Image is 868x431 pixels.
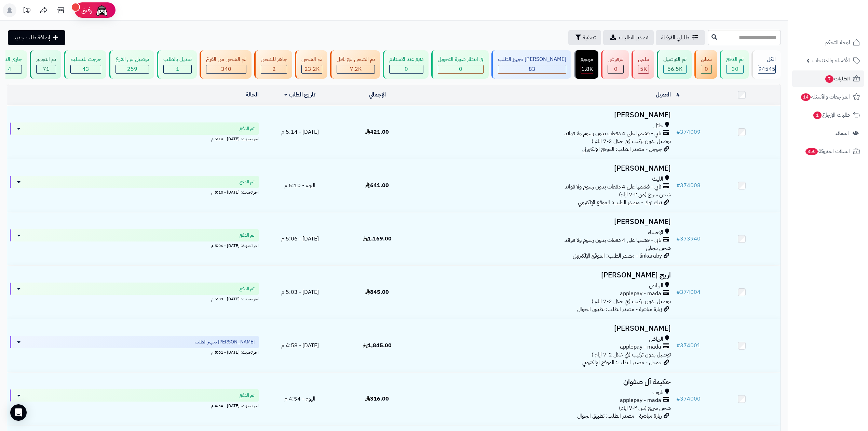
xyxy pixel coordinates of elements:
[430,50,490,79] a: في انتظار صورة التحويل 0
[419,378,671,386] h3: حكيمة آل صفوان
[792,125,864,141] a: العملاء
[419,165,671,172] h3: [PERSON_NAME]
[792,89,864,105] a: المراجعات والأسئلة14
[812,56,850,65] span: الأقسام والمنتجات
[701,55,712,63] div: معلق
[583,34,596,42] span: تصفية
[600,50,630,79] a: مرفوض 0
[389,55,423,63] div: دفع عند الاستلام
[676,288,701,296] a: #374004
[578,198,662,207] span: تيك توك - مصدر الطلب: الموقع الإلكتروني
[565,183,661,191] span: تابي - قسّمها على 4 دفعات بدون رسوم ولا فوائد
[582,145,662,153] span: جوجل - مصدر الطلب: الموقع الإلكتروني
[825,75,833,83] span: 7
[630,50,655,79] a: ملغي 5K
[365,128,389,136] span: 421.00
[302,65,322,73] div: 23194
[36,55,56,63] div: تم التجهيز
[438,55,484,63] div: في انتظار صورة التحويل
[498,55,566,63] div: [PERSON_NAME] تجهيز الطلب
[281,341,319,350] span: [DATE] - 4:58 م
[825,38,850,47] span: لوحة التحكم
[195,339,255,345] span: [PERSON_NAME] تجهيز الطلب
[676,395,680,403] span: #
[664,65,686,73] div: 56524
[8,30,65,45] a: إضافة طلب جديد
[10,295,259,302] div: اخر تحديث: [DATE] - 5:03 م
[701,65,711,73] div: 0
[603,30,654,45] a: تصدير الطلبات
[825,74,850,83] span: الطلبات
[705,65,708,73] span: 0
[573,252,662,260] span: linkaraby - مصدر الطلب: الموقع الإلكتروني
[822,19,862,34] img: logo-2.png
[164,65,191,73] div: 1
[676,181,680,190] span: #
[649,282,663,290] span: الرياض
[638,55,649,63] div: ملغي
[529,65,535,73] span: 83
[498,65,566,73] div: 83
[836,128,849,138] span: العملاء
[565,236,661,244] span: تابي - قسّمها على 4 دفعات بدون رسوم ولا فوائد
[676,395,701,403] a: #374000
[127,65,137,73] span: 259
[95,3,109,17] img: ai-face.png
[718,50,750,79] a: تم الدفع 30
[116,55,149,63] div: توصيل من الفرع
[240,179,255,185] span: تم الدفع
[676,181,701,190] a: #374008
[28,50,63,79] a: تم التجهيز 71
[813,110,850,120] span: طلبات الإرجاع
[261,65,287,73] div: 2
[365,395,389,403] span: 316.00
[581,55,593,63] div: مرتجع
[329,50,381,79] a: تم الشحن مع ناقل 7.2K
[750,50,782,79] a: الكل94545
[676,341,680,350] span: #
[676,128,680,136] span: #
[620,290,661,298] span: applepay - mada
[646,244,671,252] span: شحن مجاني
[638,65,649,73] div: 4964
[577,412,662,420] span: زيارة مباشرة - مصدر الطلب: تطبيق الجوال
[18,3,35,19] a: تحديثات المنصة
[614,65,618,73] span: 0
[568,30,601,45] button: تصفية
[663,55,687,63] div: تم التوصيل
[419,111,671,119] h3: [PERSON_NAME]
[813,112,822,119] span: 1
[792,70,864,87] a: الطلبات7
[676,91,680,99] a: #
[369,91,386,99] a: الإجمالي
[732,65,738,73] span: 30
[206,55,246,63] div: تم الشحن من الفرع
[10,135,259,142] div: اخر تحديث: [DATE] - 5:14 م
[163,55,192,63] div: تعديل بالطلب
[667,65,682,73] span: 56.5K
[304,65,320,73] span: 23.2K
[419,218,671,226] h3: [PERSON_NAME]
[82,65,89,73] span: 43
[240,232,255,239] span: تم الدفع
[71,65,101,73] div: 43
[240,125,255,132] span: تم الدفع
[13,34,50,42] span: إضافة طلب جديد
[337,55,375,63] div: تم الشحن مع ناقل
[792,34,864,51] a: لوحة التحكم
[652,389,663,396] span: تاروت
[253,50,294,79] a: جاهز للشحن 2
[676,341,701,350] a: #374001
[438,65,483,73] div: 0
[805,148,818,155] span: 350
[206,65,246,73] div: 340
[281,288,319,296] span: [DATE] - 5:03 م
[655,50,693,79] a: تم التوصيل 56.5K
[619,34,648,42] span: تصدير الطلبات
[565,130,661,138] span: تابي - قسّمها على 4 دفعات بدون رسوم ولا فوائد
[284,181,315,190] span: اليوم - 5:10 م
[649,335,663,343] span: الرياض
[577,305,662,313] span: زيارة مباشرة - مصدر الطلب: تطبيق الجوال
[726,55,744,63] div: تم الدفع
[608,55,624,63] div: مرفوض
